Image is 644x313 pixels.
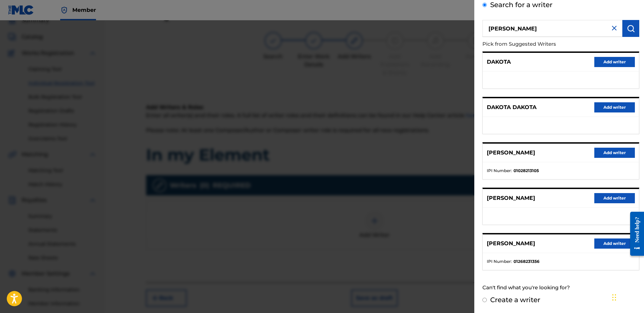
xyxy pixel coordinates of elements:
[60,6,68,14] img: Top Rightsholder
[487,258,512,265] span: IPI Number :
[594,148,635,158] button: Add writer
[72,6,96,14] span: Member
[594,57,635,67] button: Add writer
[490,296,540,304] label: Create a writer
[625,207,644,261] iframe: Resource Center
[487,58,511,66] p: DAKOTA
[514,258,540,265] strong: 01268231356
[487,194,535,202] p: [PERSON_NAME]
[487,149,535,157] p: [PERSON_NAME]
[610,280,644,313] iframe: Chat Widget
[594,193,635,203] button: Add writer
[482,37,601,51] p: Pick from Suggested Writers
[482,280,639,295] div: Can't find what you're looking for?
[487,168,512,174] span: IPI Number :
[594,238,635,249] button: Add writer
[610,24,618,32] img: close
[482,20,622,37] input: Search writer's name or IPI Number
[487,103,536,111] p: DAKOTA DAKOTA
[514,168,539,174] strong: 01028213105
[627,24,635,33] img: Search Works
[594,102,635,112] button: Add writer
[8,5,34,15] img: MLC Logo
[612,287,616,308] div: Drag
[487,239,535,248] p: [PERSON_NAME]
